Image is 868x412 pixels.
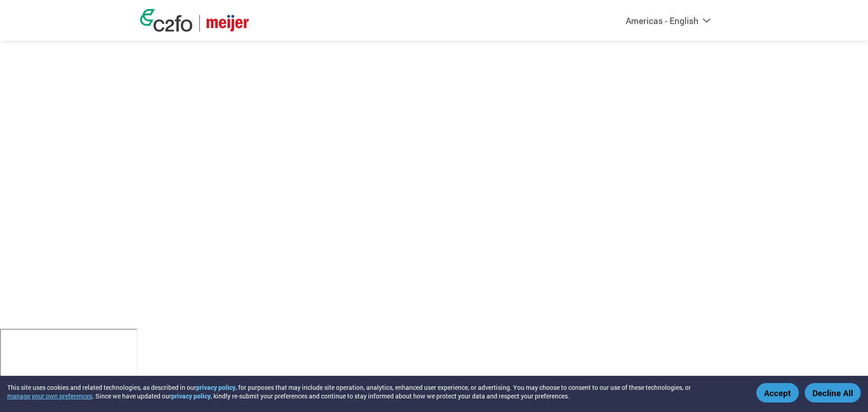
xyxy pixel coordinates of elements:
[756,383,799,403] button: Accept
[805,383,861,403] button: Decline All
[196,383,236,392] a: privacy policy
[207,15,249,32] img: Meijer
[171,392,211,400] a: privacy policy
[7,392,92,400] button: manage your own preferences
[140,9,193,32] img: c2fo logo
[7,383,743,400] div: This site uses cookies and related technologies, as described in our , for purposes that may incl...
